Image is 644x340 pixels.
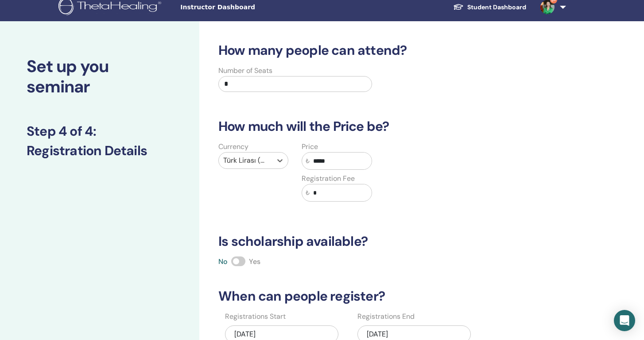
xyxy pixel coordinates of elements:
div: Open Intercom Messenger [614,310,635,331]
span: ₺ [306,157,310,166]
label: Currency [218,141,248,152]
h3: How many people can attend? [213,42,557,58]
label: Number of Seats [218,65,272,76]
span: ₺ [306,188,310,198]
h3: Step 4 of 4 : [27,123,173,139]
h3: How much will the Price be? [213,118,557,134]
h3: When can people register? [213,288,557,304]
h3: Registration Details [27,143,173,159]
span: Instructor Dashboard [180,3,313,12]
h2: Set up you seminar [27,57,173,97]
h3: Is scholarship available? [213,233,557,249]
img: graduation-cap-white.svg [453,3,464,11]
span: Yes [249,257,260,266]
label: Registrations Start [225,311,286,322]
label: Registrations End [357,311,415,322]
label: Price [302,141,318,152]
label: Registration Fee [302,173,355,184]
span: No [218,257,228,266]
